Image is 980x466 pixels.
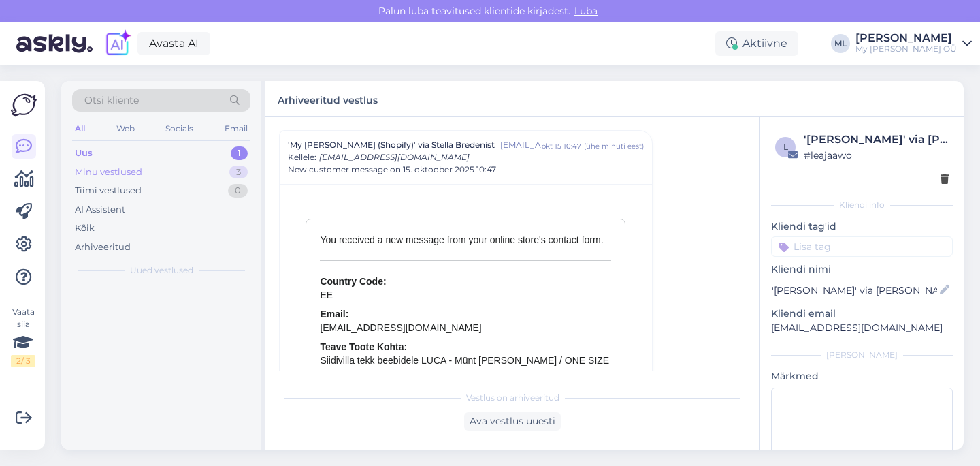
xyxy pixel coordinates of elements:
p: Kliendi email [771,307,953,321]
div: AI Assistent [75,203,125,217]
div: Socials [163,120,196,138]
p: Märkmed [771,369,953,384]
div: Kliendi info [771,199,953,211]
div: Uus [75,146,93,160]
span: l [783,142,788,152]
img: Askly Logo [11,92,37,118]
span: [EMAIL_ADDRESS][DOMAIN_NAME] [500,139,542,151]
div: Minu vestlused [75,166,142,179]
div: Kõik [75,221,95,235]
p: [EMAIL_ADDRESS][DOMAIN_NAME] [771,321,953,335]
div: Tiimi vestlused [75,184,142,198]
div: Arhiveeritud [75,240,131,254]
b: Country Code: [320,276,386,287]
div: 0 [228,184,248,198]
div: Aktiivne [715,31,798,56]
img: explore-ai [103,29,132,58]
pre: [EMAIL_ADDRESS][DOMAIN_NAME] [320,321,611,335]
div: 1 [231,146,248,160]
span: [EMAIL_ADDRESS][DOMAIN_NAME] [319,152,470,162]
div: ML [831,34,850,53]
input: Lisa nimi [772,283,937,298]
span: Vestlus on arhiveeritud [466,392,559,404]
div: '[PERSON_NAME]' via [PERSON_NAME] Bredenist [804,131,949,148]
div: 3 [229,166,248,179]
span: New customer message on 15. oktoober 2025 10:47 [288,164,496,176]
span: Otsi kliente [84,93,139,108]
span: Kellele : [288,152,316,162]
a: Avasta AI [137,32,210,55]
p: Kliendi nimi [771,262,953,277]
div: Email [222,120,250,138]
input: Lisa tag [771,236,953,257]
div: My [PERSON_NAME] OÜ [855,44,957,55]
div: Ava vestlus uuesti [464,412,561,431]
div: Web [114,120,137,138]
label: Arhiveeritud vestlus [278,89,378,108]
span: 'My [PERSON_NAME] (Shopify)' via Stella Bredenist [288,139,495,151]
div: [PERSON_NAME] [771,349,953,361]
b: Email: [320,309,348,320]
div: You received a new message from your online store's contact form. [320,233,611,247]
pre: EE [320,288,611,302]
div: # leajaawo [804,148,949,163]
pre: Siidivilla tekk beebidele LUCA - Münt [PERSON_NAME] / ONE SIZE [320,354,611,367]
div: All [72,120,88,138]
div: [PERSON_NAME] [855,33,957,44]
a: [PERSON_NAME]My [PERSON_NAME] OÜ [855,33,972,55]
span: Uued vestlused [130,264,193,277]
b: Teave Toote Kohta: [320,341,407,352]
p: Kliendi tag'id [771,219,953,234]
div: Vaata siia [11,306,35,367]
span: Luba [570,5,602,17]
div: 2 / 3 [11,355,35,367]
div: ( ühe minuti eest ) [584,141,644,151]
div: okt 15 10:47 [542,141,581,151]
